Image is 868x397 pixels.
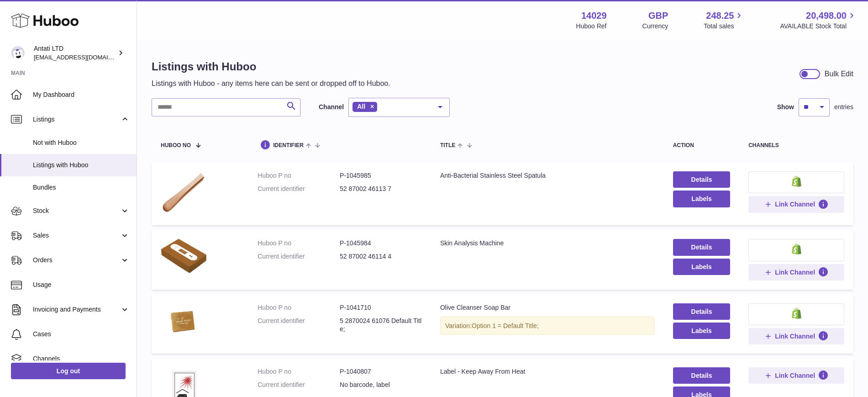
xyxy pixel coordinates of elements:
[258,303,340,312] dt: Huboo P no
[748,143,844,148] div: channels
[576,22,607,31] div: Huboo Ref
[161,239,206,273] img: Skin Analysis Machine
[748,328,844,344] button: Link Channel
[11,363,126,379] a: Log out
[33,161,130,169] span: Listings with Huboo
[319,103,344,111] label: Channel
[581,10,607,22] strong: 14029
[792,176,801,187] img: shopify-small.png
[33,256,120,265] span: Orders
[161,143,191,148] span: Huboo no
[152,59,390,74] h1: Listings with Huboo
[775,332,815,340] span: Link Channel
[33,355,130,363] span: Channels
[472,322,539,329] span: Option 1 = Default Title;
[258,381,340,389] dt: Current identifier
[825,69,853,79] div: Bulk Edit
[33,90,130,99] span: My Dashboard
[33,305,120,314] span: Invoicing and Payments
[33,138,130,147] span: Not with Huboo
[11,46,25,60] img: internalAdmin-14029@internal.huboo.com
[780,22,857,31] span: AVAILABLE Stock Total
[273,143,304,148] span: identifier
[673,171,730,188] a: Details
[340,239,422,248] dd: P-1045984
[440,367,655,376] div: Label - Keep Away From Heat
[792,308,801,319] img: shopify-small.png
[704,22,744,31] span: Total sales
[258,171,340,180] dt: Huboo P no
[357,103,365,110] span: All
[340,303,422,312] dd: P-1041710
[780,10,857,31] a: 20,498.00 AVAILABLE Stock Total
[775,371,815,380] span: Link Channel
[748,264,844,281] button: Link Channel
[258,185,340,193] dt: Current identifier
[340,185,422,193] dd: 52 87002 46113 7
[673,367,730,384] a: Details
[775,268,815,276] span: Link Channel
[34,53,134,61] span: [EMAIL_ADDRESS][DOMAIN_NAME]
[648,10,668,22] strong: GBP
[440,143,455,148] span: title
[775,200,815,208] span: Link Channel
[340,367,422,376] dd: P-1040807
[340,317,422,334] dd: 5 2870024 61076 Default Title;
[33,330,130,339] span: Cases
[834,103,853,111] span: entries
[440,317,655,335] div: Variation:
[161,303,206,341] img: Olive Cleanser Soap Bar
[706,10,734,22] span: 248.25
[258,367,340,376] dt: Huboo P no
[440,171,655,180] div: Anti-Bacterial Stainless Steel Spatula
[777,103,794,111] label: Show
[258,239,340,248] dt: Huboo P no
[673,323,730,339] button: Labels
[748,196,844,212] button: Link Channel
[33,183,130,192] span: Bundles
[792,243,801,254] img: shopify-small.png
[33,206,120,215] span: Stock
[340,171,422,180] dd: P-1045985
[673,143,730,148] div: action
[440,303,655,312] div: Olive Cleanser Soap Bar
[340,381,422,389] dd: No barcode, label
[340,252,422,261] dd: 52 87002 46114 4
[748,367,844,384] button: Link Channel
[33,281,130,289] span: Usage
[673,303,730,320] a: Details
[642,22,668,31] div: Currency
[258,317,340,334] dt: Current identifier
[440,239,655,248] div: Skin Analysis Machine
[673,239,730,255] a: Details
[34,44,116,62] div: Antati LTD
[673,191,730,207] button: Labels
[33,115,120,124] span: Listings
[704,10,744,31] a: 248.25 Total sales
[258,252,340,261] dt: Current identifier
[161,171,206,214] img: Anti-Bacterial Stainless Steel Spatula
[806,10,847,22] span: 20,498.00
[152,79,390,89] p: Listings with Huboo - any items here can be sent or dropped off to Huboo.
[33,231,120,240] span: Sales
[673,259,730,275] button: Labels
